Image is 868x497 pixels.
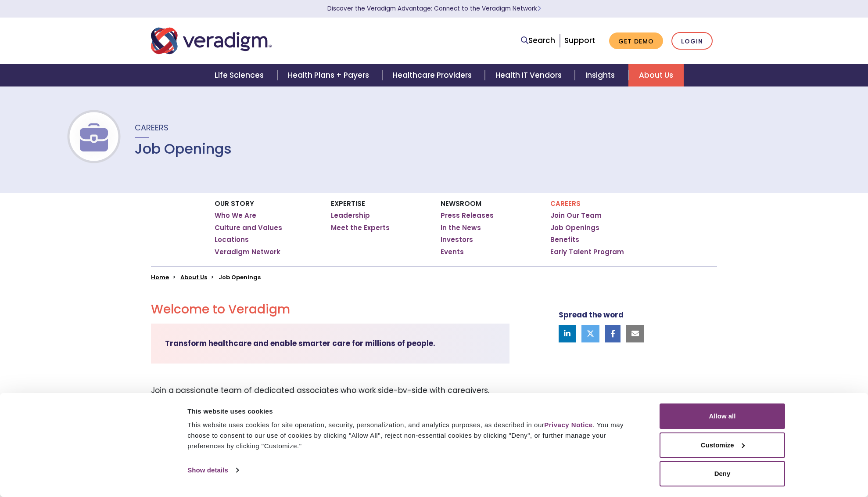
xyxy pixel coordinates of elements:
[187,464,238,477] a: Show details
[151,302,509,317] h2: Welcome to Veradigm
[331,223,390,232] a: Meet the Experts
[550,223,599,232] a: Job Openings
[180,273,207,281] a: About Us
[135,140,232,157] h1: Job Openings
[277,64,382,86] a: Health Plans + Payers
[151,26,272,55] img: Veradigm logo
[564,35,595,46] a: Support
[559,310,624,320] strong: Spread the word
[151,273,169,281] a: Home
[609,32,663,50] a: Get Demo
[628,64,684,86] a: About Us
[204,64,277,86] a: Life Sciences
[485,64,575,86] a: Health IT Vendors
[660,432,785,458] button: Customize
[550,235,579,244] a: Benefits
[135,122,169,133] span: Careers
[187,406,640,417] div: This website uses cookies
[441,211,494,220] a: Press Releases
[215,223,282,232] a: Culture and Values
[165,338,435,349] strong: Transform healthcare and enable smarter care for millions of people.
[215,248,280,256] a: Veradigm Network
[151,385,509,444] p: Join a passionate team of dedicated associates who work side-by-side with caregivers, developers,...
[671,32,713,50] a: Login
[544,421,592,429] a: Privacy Notice
[550,211,602,220] a: Join Our Team
[327,4,541,13] a: Discover the Veradigm Advantage: Connect to the Veradigm NetworkLearn More
[660,461,785,486] button: Deny
[550,248,624,256] a: Early Talent Program
[660,403,785,429] button: Allow all
[537,4,541,13] span: Learn More
[441,235,473,244] a: Investors
[215,235,249,244] a: Locations
[441,248,464,256] a: Events
[331,211,370,220] a: Leadership
[382,64,485,86] a: Healthcare Providers
[441,223,481,232] a: In the News
[575,64,628,86] a: Insights
[215,211,256,220] a: Who We Are
[187,420,640,451] div: This website uses cookies for site operation, security, personalization, and analytics purposes, ...
[521,35,555,47] a: Search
